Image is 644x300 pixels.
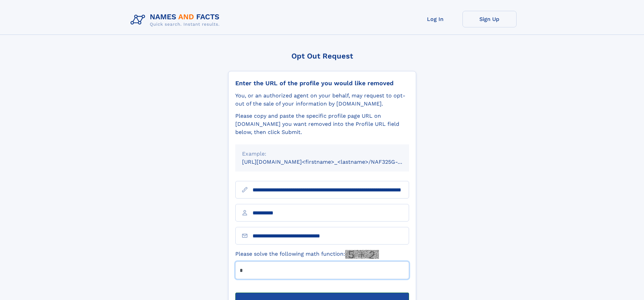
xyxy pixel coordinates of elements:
[235,79,409,87] div: Enter the URL of the profile you would like removed
[235,112,409,136] div: Please copy and paste the specific profile page URL on [DOMAIN_NAME] you want removed into the Pr...
[462,11,517,27] a: Sign Up
[235,92,409,108] div: You, or an authorized agent on your behalf, may request to opt-out of the sale of your informatio...
[235,250,379,259] label: Please solve the following math function:
[242,159,422,165] small: [URL][DOMAIN_NAME]<firstname>_<lastname>/NAF325G-xxxxxxxx
[242,150,402,158] div: Example:
[128,11,225,29] img: Logo Names and Facts
[228,52,416,60] div: Opt Out Request
[408,11,462,27] a: Log In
